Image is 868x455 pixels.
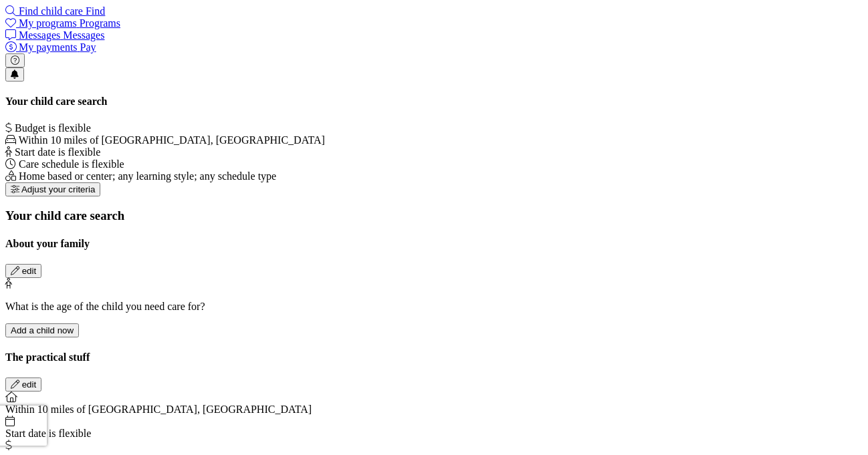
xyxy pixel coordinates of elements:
[19,29,60,41] span: Messages
[5,238,863,250] h4: About your family
[15,146,100,158] span: Start date is flexible
[19,17,77,29] span: My programs
[5,41,863,53] a: My payments Pay
[22,266,37,276] span: edit
[86,5,105,17] span: Find
[21,184,95,194] span: Adjust your criteria
[19,5,83,17] span: Find child care
[22,380,37,390] span: edit
[19,170,276,182] span: Home based or center; any learning style; any schedule type
[5,17,863,29] a: My programs Programs
[5,208,863,223] h3: Your child care search
[5,96,863,108] h4: Your child care search
[63,29,104,41] span: Messages
[19,41,78,53] span: My payments
[5,301,863,313] p: What is the age of the child you need care for?
[15,122,91,134] span: Budget is flexible
[19,158,124,170] span: Care schedule is flexible
[5,351,863,363] h4: The practical stuff
[5,404,863,416] div: Within 10 miles of [GEOGRAPHIC_DATA], [GEOGRAPHIC_DATA]
[80,41,96,53] span: Pay
[5,29,863,41] a: Messages Messages
[11,325,74,335] span: Add a child now
[80,17,120,29] span: Programs
[19,134,325,146] span: Within 10 miles of [GEOGRAPHIC_DATA], [GEOGRAPHIC_DATA]
[5,323,79,337] button: Add a child now
[5,5,863,17] a: Find child care Find
[5,264,41,278] button: edit
[5,182,100,196] button: Adjust your criteria
[5,428,863,440] div: Start date is flexible
[5,377,41,392] button: edit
